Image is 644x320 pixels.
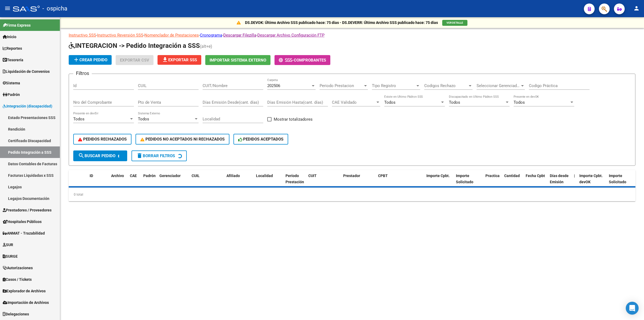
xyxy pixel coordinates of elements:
[158,55,201,65] button: Exportar SSS
[548,170,572,194] datatable-header-cell: Días desde Emisión
[3,92,20,98] span: Padrón
[131,150,187,161] button: Borrar Filtros
[424,170,454,194] datatable-header-cell: Importe Cpbt.
[504,174,520,178] span: Cantidad
[254,170,283,194] datatable-header-cell: Localidad
[73,57,107,62] span: Crear Pedido
[3,69,50,74] span: Liquidación de Convenios
[424,83,468,88] span: Codigos Rechazo
[372,83,415,88] span: Tipo Registro
[526,174,545,178] span: Fecha Cpbt
[109,170,128,194] datatable-header-cell: Archivo
[384,100,396,105] span: Todos
[524,170,548,194] datatable-header-cell: Fecha Cpbt
[73,56,79,63] mat-icon: add
[3,265,33,271] span: Autorizaciones
[136,134,229,145] button: PEDIDOS NO ACEPTADOS NI RECHAZADOS
[3,45,22,51] span: Reportes
[3,242,13,248] span: SUR
[456,174,473,184] span: Importe Solicitado
[143,174,156,178] span: Padrón
[69,55,112,65] button: Crear Pedido
[3,311,29,317] span: Delegaciones
[78,152,85,159] mat-icon: search
[42,3,67,15] span: - ospicha
[200,33,222,38] a: Cronograma
[609,174,626,190] span: Importe Solicitado devOK
[192,174,200,178] span: CUIL
[159,174,181,178] span: Gerenciador
[626,302,639,315] div: Open Intercom Messenger
[308,174,317,178] span: CUIT
[449,100,460,105] span: Todos
[633,5,640,12] mat-icon: person
[78,153,115,158] span: Buscar Pedido
[162,57,197,62] span: Exportar SSS
[78,137,127,142] span: PEDIDOS RECHAZADOS
[210,58,266,63] span: Importar Sistema Externo
[294,58,326,63] span: Comprobantes
[189,170,224,194] datatable-header-cell: CUIL
[120,58,149,63] span: Exportar CSV
[73,150,127,161] button: Buscar Pedido
[3,219,42,225] span: Hospitales Públicos
[320,83,363,88] span: Periodo Prestacion
[111,174,124,178] span: Archivo
[442,20,467,26] button: VER DETALLE
[233,134,288,145] button: PEDIDOS ACEPTADOS
[87,170,109,194] datatable-header-cell: ID
[245,20,438,26] p: DS.DEVOK: Último Archivo SSS publicado hace: 75 días - DS.DEVERR: Último Archivo SSS publicado ha...
[130,174,137,178] span: CAE
[286,174,304,184] span: Período Prestación
[3,80,20,86] span: Sistema
[3,288,46,294] span: Explorador de Archivos
[477,83,520,88] span: Seleccionar Gerenciador
[306,170,341,194] datatable-header-cell: CUIT
[140,137,225,142] span: PEDIDOS NO ACEPTADOS NI RECHAZADOS
[3,253,18,259] span: SURGE
[485,174,500,178] span: Practica
[607,170,636,194] datatable-header-cell: Importe Solicitado devOK
[73,117,85,121] span: Todos
[343,174,360,178] span: Prestador
[223,33,256,38] a: Descargar Filezilla
[136,153,175,158] span: Borrar Filtros
[157,170,189,194] datatable-header-cell: Gerenciador
[73,134,131,145] button: PEDIDOS RECHAZADOS
[514,100,525,105] span: Todos
[256,174,273,178] span: Localidad
[224,170,254,194] datatable-header-cell: Afiliado
[426,174,450,178] span: Importe Cpbt.
[550,174,569,184] span: Días desde Emisión
[283,170,306,194] datatable-header-cell: Período Prestación
[138,117,149,121] span: Todos
[200,44,212,49] span: (alt+e)
[257,33,324,38] a: Descargar Archivo Configuración FTP
[69,32,635,38] p: - - - - -
[332,100,375,105] span: CAE Validado
[3,22,31,28] span: Firma Express
[572,170,577,194] datatable-header-cell: |
[162,56,168,63] mat-icon: file_download
[69,33,96,38] a: Instructivo SSS
[579,174,603,184] span: Importe Cpbt. devOK
[3,300,49,305] span: Importación de Archivos
[97,33,143,38] a: Instructivo Reversión SSS
[279,58,294,63] span: -
[141,170,157,194] datatable-header-cell: Padrón
[4,5,11,12] mat-icon: menu
[144,33,199,38] a: Nomenclador de Prestaciones
[502,170,524,194] datatable-header-cell: Cantidad
[483,170,502,194] datatable-header-cell: Practica
[574,174,575,178] span: |
[90,174,93,178] span: ID
[3,207,52,213] span: Prestadores / Proveedores
[69,188,635,201] div: 0 total
[3,103,52,109] span: Integración (discapacidad)
[274,116,313,123] span: Mostrar totalizadores
[3,34,16,40] span: Inicio
[577,170,607,194] datatable-header-cell: Importe Cpbt. devOK
[341,170,376,194] datatable-header-cell: Prestador
[3,57,23,63] span: Tesorería
[3,276,32,282] span: Casos / Tickets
